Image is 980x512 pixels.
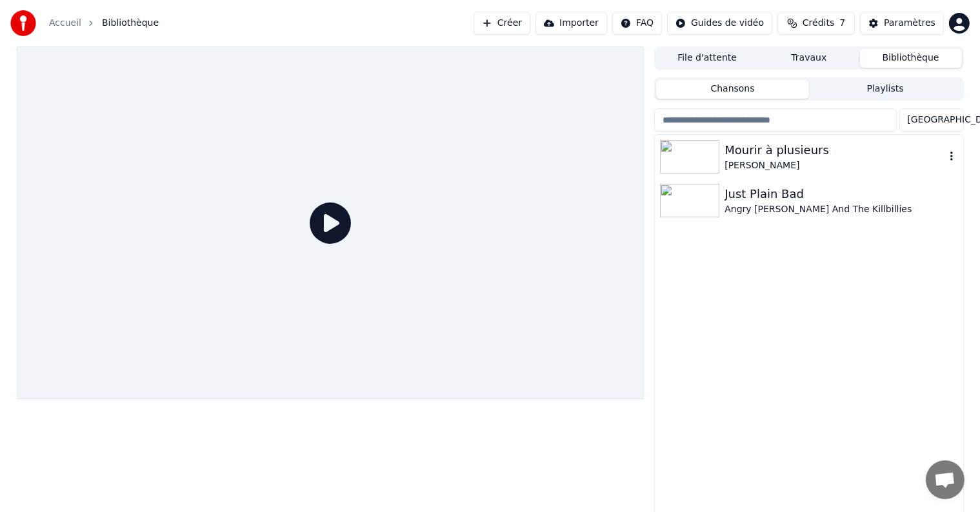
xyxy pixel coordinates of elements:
button: Playlists [809,80,962,99]
button: Crédits7 [777,12,855,35]
div: Angry [PERSON_NAME] And The Killbillies [725,203,957,216]
span: Bibliothèque [102,17,159,30]
button: File d'attente [656,49,758,68]
span: 7 [839,17,845,30]
img: youka [10,10,36,36]
button: Bibliothèque [860,49,962,68]
button: Travaux [758,49,860,68]
nav: breadcrumb [49,17,159,30]
span: Crédits [803,17,834,30]
a: Ouvrir le chat [926,460,965,499]
div: Just Plain Bad [725,185,957,203]
button: Guides de vidéo [667,12,772,35]
button: Créer [474,12,530,35]
a: Accueil [49,17,81,30]
button: Paramètres [860,12,944,35]
div: Mourir à plusieurs [725,141,945,159]
button: Chansons [656,80,809,99]
div: [PERSON_NAME] [725,159,945,172]
button: Importer [535,12,607,35]
div: Paramètres [884,17,935,30]
button: FAQ [612,12,662,35]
